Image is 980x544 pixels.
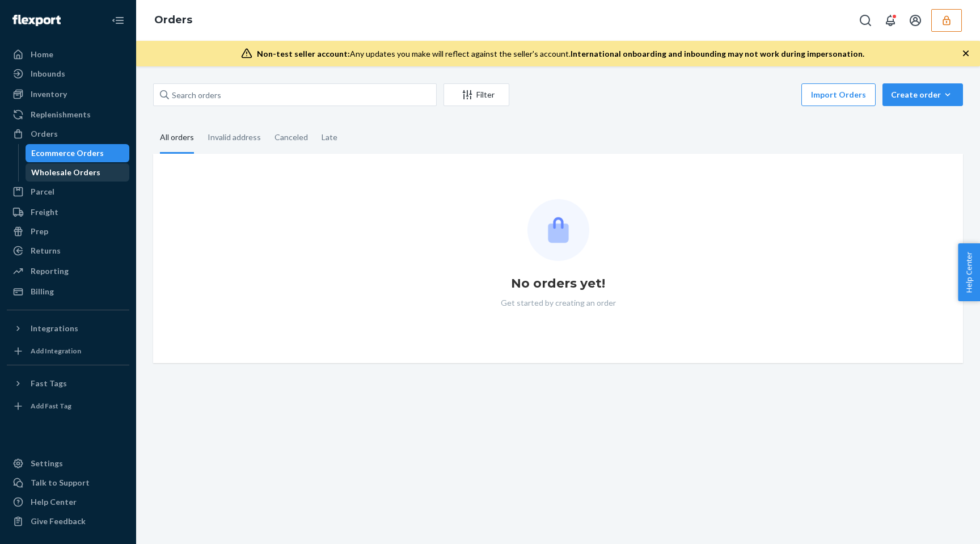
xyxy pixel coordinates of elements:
div: Invalid address [208,123,261,152]
div: Give Feedback [31,516,86,527]
button: Integrations [7,319,129,338]
ol: breadcrumbs [145,4,201,37]
div: Ecommerce Orders [31,147,104,159]
div: Inventory [31,88,67,100]
a: Freight [7,203,129,221]
div: Prep [31,226,48,237]
a: Replenishments [7,106,129,124]
div: Freight [31,206,58,218]
h1: No orders yet! [511,275,605,293]
div: Fast Tags [31,378,67,389]
div: Reporting [31,265,69,277]
a: Billing [7,282,129,301]
a: Inventory [7,85,129,103]
div: Billing [31,286,54,297]
div: Home [31,49,53,60]
button: Open notifications [879,9,902,32]
a: Orders [154,14,192,26]
button: Give Feedback [7,512,129,530]
div: Wholesale Orders [31,167,100,178]
div: Add Fast Tag [31,401,71,411]
p: Get started by creating an order [501,297,616,309]
div: Parcel [31,186,54,197]
a: Add Fast Tag [7,397,129,415]
a: Help Center [7,493,129,511]
div: Any updates you make will reflect against the seller's account. [257,48,864,60]
div: All orders [160,123,194,154]
div: Integrations [31,323,78,334]
div: Replenishments [31,109,91,120]
a: Wholesale Orders [26,163,130,182]
button: Help Center [958,243,980,301]
input: Search orders [153,83,437,106]
span: Chat [27,8,50,18]
button: Talk to Support [7,474,129,492]
div: Settings [31,458,63,469]
button: Fast Tags [7,374,129,393]
div: Filter [444,89,509,100]
img: Flexport logo [12,15,61,26]
button: Create order [882,83,963,106]
button: Import Orders [801,83,876,106]
button: Filter [443,83,509,106]
a: Add Integration [7,342,129,360]
div: Talk to Support [31,477,90,488]
div: Late [322,123,337,152]
button: Open account menu [904,9,927,32]
span: Non-test seller account: [257,49,350,58]
div: Add Integration [31,346,81,356]
a: Returns [7,242,129,260]
a: Inbounds [7,65,129,83]
a: Settings [7,454,129,473]
div: Help Center [31,496,77,508]
button: Open Search Box [854,9,877,32]
a: Prep [7,222,129,241]
div: Create order [891,89,954,100]
a: Home [7,45,129,64]
div: Inbounds [31,68,65,79]
a: Orders [7,125,129,143]
div: Canceled [274,123,308,152]
span: International onboarding and inbounding may not work during impersonation. [571,49,864,58]
a: Parcel [7,183,129,201]
a: Reporting [7,262,129,280]
button: Close Navigation [107,9,129,32]
div: Orders [31,128,58,140]
a: Ecommerce Orders [26,144,130,162]
img: Empty list [527,199,589,261]
div: Returns [31,245,61,256]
